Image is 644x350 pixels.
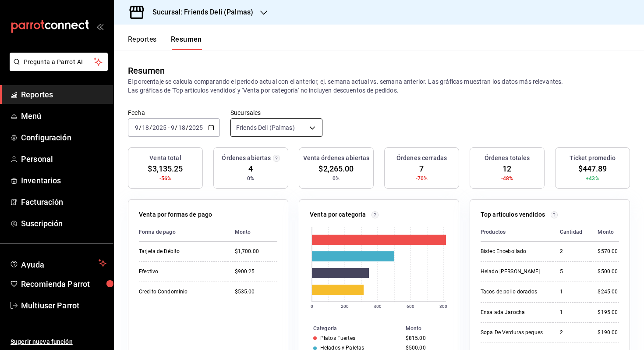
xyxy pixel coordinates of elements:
span: $3,135.25 [148,163,183,175]
input: ---- [188,124,203,131]
span: / [186,124,188,131]
th: Monto [228,223,277,242]
div: $195.00 [598,309,619,316]
span: -48% [501,175,513,182]
label: Sucursales [230,110,322,116]
span: Suscripción [21,218,106,229]
text: 400 [374,304,382,309]
div: 1 [560,288,584,296]
text: 0 [311,304,313,309]
span: Recomienda Parrot [21,278,106,290]
span: / [149,124,152,131]
span: / [175,124,177,131]
span: -70% [416,175,428,182]
div: $535.00 [235,288,277,296]
span: 7 [419,163,424,175]
span: Reportes [21,89,106,100]
div: Ensalada Jarocha [481,309,546,316]
text: 600 [407,304,414,309]
th: Productos [481,223,553,242]
h3: Sucursal: Friends Deli (Palmas) [145,7,253,18]
div: 2 [560,329,584,336]
div: 5 [560,268,584,275]
span: 4 [248,163,253,175]
h3: Órdenes totales [485,154,530,163]
p: Top artículos vendidos [481,210,545,219]
span: Personal [21,153,106,165]
div: $500.00 [598,268,619,275]
div: $815.00 [406,335,445,341]
div: $245.00 [598,288,619,296]
span: Configuración [21,132,106,143]
label: Fecha [128,110,220,116]
span: 0% [333,175,340,182]
span: - [168,124,170,131]
span: 12 [502,163,511,175]
div: $1,700.00 [235,248,277,255]
span: Inventarios [21,175,106,186]
span: Menú [21,110,106,122]
h3: Venta total [149,154,181,163]
h3: Ticket promedio [570,154,616,163]
span: / [139,124,142,131]
span: Friends Deli (Palmas) [236,123,295,132]
span: 0% [247,175,254,182]
div: $570.00 [598,248,619,255]
div: Bistec Encebollado [481,248,546,255]
text: 800 [439,304,447,309]
p: Venta por formas de pago [139,210,212,219]
h3: Venta órdenes abiertas [303,154,370,163]
span: Ayuda [21,258,95,268]
h3: Órdenes abiertas [222,154,271,163]
div: Helado [PERSON_NAME] [481,268,546,275]
th: Categoría [299,324,402,333]
div: navigation tabs [128,35,202,50]
th: Monto [591,223,619,242]
span: Sugerir nueva función [11,337,106,346]
input: -- [134,124,139,131]
input: ---- [152,124,167,131]
div: Sopa De Verduras peques [481,329,546,336]
a: Pregunta a Parrot AI [6,64,108,73]
input: -- [142,124,149,131]
th: Forma de pago [139,223,228,242]
th: Cantidad [553,223,591,242]
div: Tacos de pollo dorados [481,288,546,296]
div: Platos Fuertes [320,335,355,341]
button: Pregunta a Parrot AI [10,53,108,71]
span: Multiuser Parrot [21,300,106,311]
th: Monto [402,324,459,333]
div: Resumen [128,64,165,77]
button: Reportes [128,35,157,50]
button: Resumen [171,35,202,50]
h3: Órdenes cerradas [396,154,447,163]
span: -56% [159,175,172,182]
div: $190.00 [598,329,619,336]
div: Credito Condominio [139,288,221,296]
span: +43% [586,175,599,182]
div: 2 [560,248,584,255]
div: Tarjeta de Débito [139,248,221,255]
div: Efectivo [139,268,221,275]
p: El porcentaje se calcula comparando el período actual con el anterior, ej. semana actual vs. sema... [128,77,630,95]
span: $2,265.00 [318,163,354,175]
input: -- [170,124,175,131]
div: 1 [560,309,584,316]
span: $447.89 [578,163,607,175]
input: -- [178,124,186,131]
span: Facturación [21,196,106,208]
p: Venta por categoría [310,210,366,219]
text: 200 [341,304,349,309]
span: Pregunta a Parrot AI [24,57,94,67]
div: $900.25 [235,268,277,275]
button: open_drawer_menu [96,23,103,30]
